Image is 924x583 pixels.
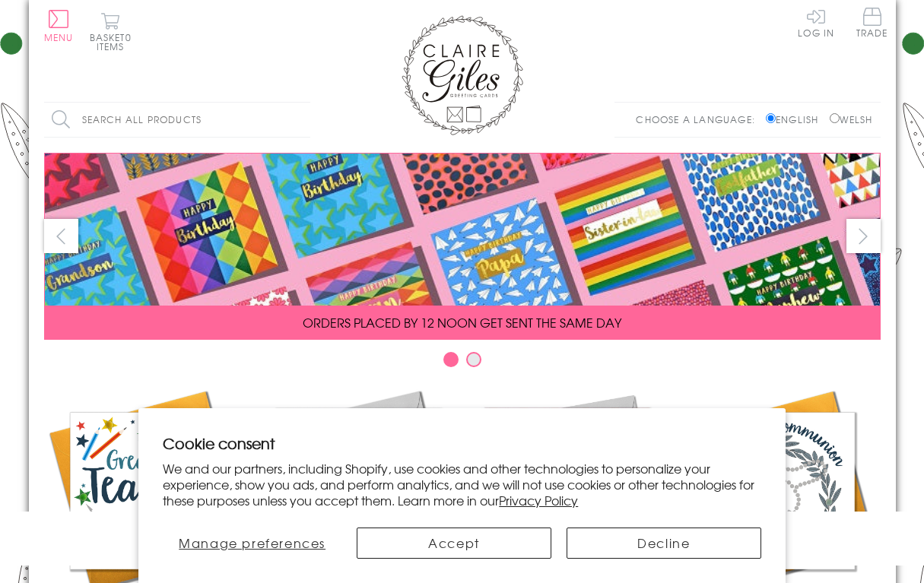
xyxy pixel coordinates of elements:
input: English [766,113,776,123]
span: Manage preferences [179,534,325,552]
button: next [846,219,881,253]
button: Carousel Page 1 (Current Slide) [443,352,459,367]
span: 0 items [97,30,132,53]
label: Welsh [830,112,873,126]
p: Choose a language: [636,112,763,126]
a: Privacy Policy [499,491,578,509]
a: Log In [798,8,834,37]
button: Manage preferences [163,528,341,559]
button: Decline [567,528,761,559]
button: Menu [44,10,74,42]
h2: Cookie consent [163,432,761,454]
input: Search all products [44,103,310,137]
div: Carousel Pagination [44,351,881,375]
span: ORDERS PLACED BY 12 NOON GET SENT THE SAME DAY [303,313,621,331]
button: Carousel Page 2 [466,352,481,367]
span: Trade [856,8,888,37]
button: prev [44,219,78,253]
a: Trade [856,8,888,40]
button: Basket0 items [90,12,132,51]
p: We and our partners, including Shopify, use cookies and other technologies to personalize your ex... [163,461,761,508]
span: Menu [44,30,74,44]
button: Accept [357,528,551,559]
label: English [766,112,826,126]
img: Claire Giles Greetings Cards [402,15,523,135]
input: Search [295,103,310,137]
input: Welsh [830,113,840,123]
